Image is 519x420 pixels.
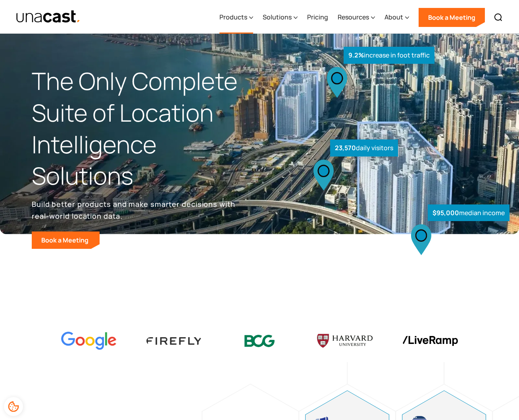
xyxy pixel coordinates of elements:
[317,331,373,350] img: Harvard U logo
[4,397,23,416] div: Cookie Preferences
[335,143,356,152] strong: 23,570
[494,13,503,22] img: Search icon
[16,10,81,24] a: home
[428,204,509,221] div: median income
[384,12,403,22] div: About
[263,12,292,22] div: Solutions
[419,8,485,27] a: Book a Meeting
[348,51,364,59] strong: 9.2%
[16,10,81,24] img: Unacast text logo
[32,65,259,192] h1: The Only Complete Suite of Location Intelligence Solutions
[61,332,117,350] img: Google logo Color
[219,1,253,34] div: Products
[307,1,328,34] a: Pricing
[32,198,238,222] p: Build better products and make smarter decisions with real-world location data.
[344,47,434,64] div: increase in foot traffic
[338,12,369,22] div: Resources
[402,336,458,346] img: liveramp logo
[32,231,100,249] a: Book a Meeting
[384,1,409,34] div: About
[263,1,298,34] div: Solutions
[232,330,287,352] img: BCG logo
[338,1,375,34] div: Resources
[219,12,247,22] div: Products
[146,337,202,345] img: Firefly Advertising logo
[432,208,459,217] strong: $95,000
[330,139,398,157] div: daily visitors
